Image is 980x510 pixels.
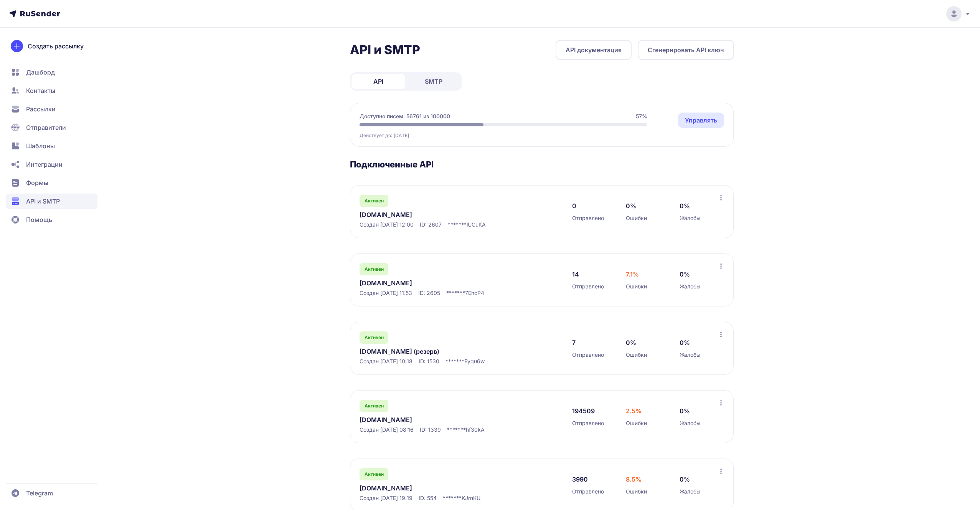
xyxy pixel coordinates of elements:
[425,77,442,86] span: SMTP
[462,494,480,502] span: KJrnKU
[360,347,517,356] a: [DOMAIN_NAME] (резерв)
[680,283,700,290] span: Жалобы
[26,215,52,224] span: Помощь
[572,475,588,484] span: 3990
[418,289,440,297] span: ID: 2605
[26,197,60,206] span: API и SMTP
[465,289,484,297] span: 7EhcP4
[636,113,647,120] span: 57%
[680,475,690,484] span: 0%
[638,40,734,60] button: Сгенерировать API ключ
[466,426,485,434] span: hf30kA
[6,485,97,501] a: Telegram
[419,358,439,365] span: ID: 1530
[680,270,690,279] span: 0%
[360,494,412,502] span: Создан [DATE] 19:19
[572,419,604,427] span: Отправлено
[678,113,724,128] a: Управлять
[626,338,636,347] span: 0%
[360,132,409,139] span: Действует до: [DATE]
[28,41,84,51] span: Создать рассылку
[680,351,700,359] span: Жалобы
[360,210,517,219] a: [DOMAIN_NAME]
[572,338,576,347] span: 7
[626,214,647,222] span: Ошибки
[626,475,642,484] span: 8.5%
[572,351,604,359] span: Отправлено
[350,42,420,58] h2: API и SMTP
[680,214,700,222] span: Жалобы
[26,86,55,95] span: Контакты
[626,351,647,359] span: Ошибки
[626,419,647,427] span: Ошибки
[464,358,485,365] span: Eyqu6w
[419,494,437,502] span: ID: 554
[360,415,517,424] a: [DOMAIN_NAME]
[360,289,412,297] span: Создан [DATE] 11:53
[572,201,576,210] span: 0
[351,74,405,89] a: API
[26,68,55,77] span: Дашборд
[407,74,460,89] a: SMTP
[365,471,384,477] span: Активен
[26,160,63,169] span: Интеграции
[26,141,55,151] span: Шаблоны
[360,484,517,493] a: [DOMAIN_NAME]
[365,334,384,341] span: Активен
[365,198,384,204] span: Активен
[373,77,383,86] span: API
[626,270,639,279] span: 7.1%
[420,426,441,434] span: ID: 1339
[360,426,414,434] span: Создан [DATE] 08:16
[626,406,642,416] span: 2.5%
[26,104,56,114] span: Рассылки
[680,488,700,495] span: Жалобы
[680,338,690,347] span: 0%
[360,358,412,365] span: Создан [DATE] 10:18
[572,488,604,495] span: Отправлено
[26,123,66,132] span: Отправители
[365,403,384,409] span: Активен
[572,214,604,222] span: Отправлено
[467,221,486,229] span: lUCuKA
[680,201,690,210] span: 0%
[626,283,647,290] span: Ошибки
[360,278,517,288] a: [DOMAIN_NAME]
[572,406,595,416] span: 194509
[420,221,442,229] span: ID: 2607
[360,221,414,229] span: Создан [DATE] 12:00
[626,201,636,210] span: 0%
[360,113,450,120] span: Доступно писем: 56761 из 100000
[572,283,604,290] span: Отправлено
[365,266,384,272] span: Активен
[556,40,632,60] a: API документация
[626,488,647,495] span: Ошибки
[680,406,690,416] span: 0%
[26,178,48,187] span: Формы
[680,419,700,427] span: Жалобы
[350,159,734,170] h3: Подключенные API
[572,270,579,279] span: 14
[26,488,53,498] span: Telegram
